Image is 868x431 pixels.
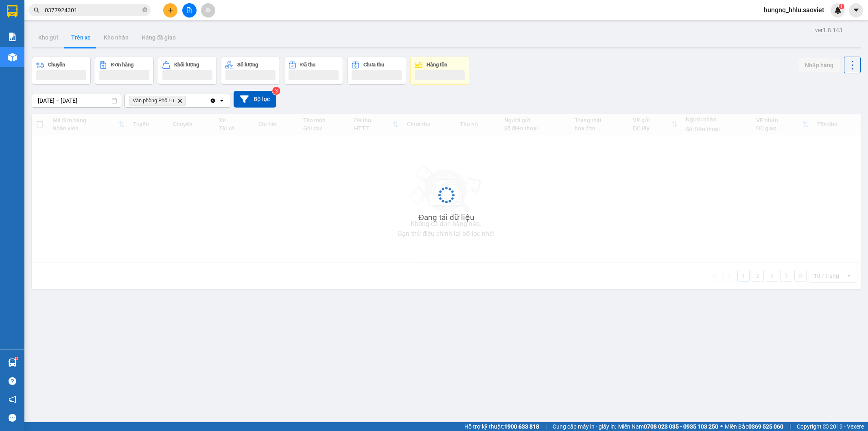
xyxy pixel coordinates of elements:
[840,4,843,9] span: 1
[201,3,215,18] button: aim
[823,424,829,429] span: copyright
[219,97,225,104] svg: open
[15,357,18,360] sup: 1
[300,62,315,68] div: Đã thu
[97,28,135,47] button: Kho nhận
[644,423,718,430] strong: 0708 023 035 - 0935 103 250
[210,97,216,104] svg: Clear all
[725,422,783,431] span: Miền Bắc
[221,57,280,85] button: Số lượng
[347,57,406,85] button: Chưa thu
[545,422,547,431] span: |
[618,422,718,431] span: Miền Nam
[188,97,188,105] input: Selected Văn phòng Phố Lu.
[34,7,39,13] span: search
[142,7,147,12] span: close-circle
[8,358,17,367] img: warehouse-icon
[186,7,192,13] span: file-add
[135,28,182,47] button: Hàng đã giao
[111,62,133,68] div: Đơn hàng
[9,414,16,422] span: message
[182,3,197,18] button: file-add
[757,5,831,15] span: hungnq_hhlu.saoviet
[129,96,186,106] span: Văn phòng Phố Lu, close by backspace
[720,425,723,428] span: ⚪️
[815,26,842,35] div: ver 1.8.143
[853,7,860,14] span: caret-down
[284,57,343,85] button: Đã thu
[553,422,616,431] span: Cung cấp máy in - giấy in:
[464,422,539,431] span: Hỗ trợ kỹ thuật:
[426,62,447,68] div: Hàng tồn
[174,62,199,68] div: Khối lượng
[363,62,384,68] div: Chưa thu
[65,28,97,47] button: Trên xe
[168,7,173,13] span: plus
[834,7,842,14] img: icon-new-feature
[839,4,844,9] sup: 1
[234,91,276,108] button: Bộ lọc
[8,53,17,62] img: warehouse-icon
[272,87,280,95] sup: 3
[45,6,141,15] input: Tìm tên, số ĐT hoặc mã đơn
[410,57,469,85] button: Hàng tồn
[158,57,217,85] button: Khối lượng
[32,57,91,85] button: Chuyến
[163,3,177,18] button: plus
[32,94,121,107] input: Select a date range.
[849,3,863,18] button: caret-down
[8,33,17,41] img: solution-icon
[418,211,474,224] div: Đang tải dữ liệu
[798,58,840,73] button: Nhập hàng
[237,62,258,68] div: Số lượng
[48,62,65,68] div: Chuyến
[142,7,147,14] span: close-circle
[177,98,182,103] svg: Delete
[7,5,17,18] img: logo-vxr
[133,97,174,104] span: Văn phòng Phố Lu
[32,28,65,47] button: Kho gửi
[9,396,16,403] span: notification
[95,57,154,85] button: Đơn hàng
[205,7,211,13] span: aim
[9,377,16,385] span: question-circle
[504,423,539,430] strong: 1900 633 818
[789,422,791,431] span: |
[748,423,783,430] strong: 0369 525 060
